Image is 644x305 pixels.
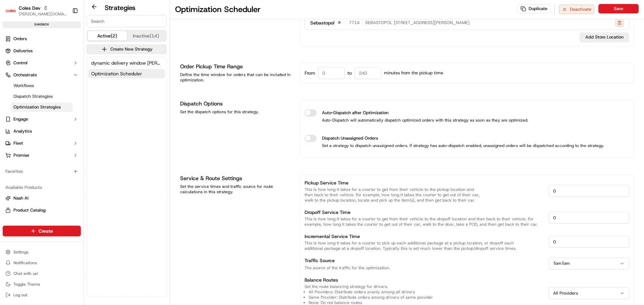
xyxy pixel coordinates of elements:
[57,98,62,103] div: 💻
[305,71,315,75] label: From
[322,143,604,148] span: Set a strategy to dispatch unassigned orders. If strategy has auto-dispatch enabled, unassigned o...
[13,93,53,99] span: Dispatch Strategies
[3,114,81,125] button: Engage
[88,58,165,68] button: dynamic delivery window [PERSON_NAME] test
[88,69,165,78] button: Optimization Scheduler
[11,92,73,101] a: Dispatch Strategies
[580,32,629,42] button: Add Store Location
[305,257,335,263] label: Traffic Source
[7,7,20,20] img: Nash
[105,3,136,12] h2: Strategies
[114,66,122,74] button: Start new chat
[127,31,166,41] button: Inactive (14)
[5,207,78,213] a: Product Catalog
[91,70,142,77] span: Optimization Scheduler
[13,140,23,146] span: Fleet
[13,292,27,298] span: Log out
[518,4,550,13] button: Duplicate
[13,83,34,89] span: Workflows
[3,58,81,68] button: Control
[13,260,37,265] span: Notifications
[7,27,122,37] p: Welcome 👋
[13,271,38,276] span: Chat with us!
[322,109,388,116] label: Auto-Dispatch after Optimization
[3,166,81,177] div: Favorites
[322,135,378,142] label: Dispatch Unassigned Orders
[305,277,338,283] label: Balance Routes
[3,217,81,228] button: Returns
[3,226,81,236] button: Create
[13,128,32,134] span: Analytics
[13,195,29,201] span: Nash AI
[91,60,162,66] span: dynamic delivery window [PERSON_NAME] test
[23,64,110,71] div: Start new chat
[7,64,19,76] img: 1736555255976-a54dd68f-1ca7-489b-9aae-adbdc363a1c4
[3,193,81,204] button: Nash AI
[13,116,28,122] span: Engage
[88,31,127,41] button: Active (2)
[5,5,16,16] img: Coles Dev
[67,113,81,119] span: Pylon
[13,36,27,42] span: Orders
[355,67,381,79] input: 240
[11,102,73,112] a: Optimization Strategies
[39,228,53,234] span: Create
[310,19,334,26] span: Sebastopol
[349,20,360,26] div: 7714
[87,15,167,27] input: Search
[305,216,543,227] p: This is how long it takes for a courier to get from their vehicle to the dropoff location and the...
[549,212,629,224] input: 300
[305,240,543,251] p: This is how long it takes for a courier to pick up each additional package at a pickup location, ...
[13,249,29,255] span: Settings
[322,118,528,123] span: Auto-Dispatch will automatically dispatch optimized orders with this strategy as soon as they are...
[17,43,121,50] input: Got a question? Start typing here...
[3,21,81,28] div: sandbox
[13,72,37,78] span: Orchestrate
[63,97,108,104] span: API Documentation
[5,195,78,201] a: Nash AI
[180,184,292,195] div: Set the service times and traffic source for route calculations in this strategy.
[549,236,629,248] input: 30
[3,205,81,216] button: Product Catalog
[13,60,28,66] span: Control
[3,247,81,257] button: Settings
[318,67,345,79] input: 0
[384,70,443,76] span: minutes from the pickup time
[3,182,81,193] div: Available Products
[175,4,261,15] h1: Optimization Scheduler
[365,20,470,26] div: SEBASTOPOL [STREET_ADDRESS][PERSON_NAME]
[309,295,543,300] li: Same Provider: Distribute orders among drivers of same provider
[13,219,29,225] span: Returns
[47,113,81,119] a: Powered byPylon
[3,33,81,44] a: Orders
[549,185,629,197] input: 300
[180,109,292,115] div: Set the dispatch options for this strategy.
[3,269,81,278] button: Chat with us!
[3,126,81,137] a: Analytics
[4,94,54,106] a: 📗Knowledge Base
[180,100,292,108] h1: Dispatch Options
[180,63,292,71] h1: Order Pickup Time Range
[11,81,73,90] a: Workflows
[559,5,594,14] button: Deactivate
[7,98,12,103] div: 📗
[13,48,33,54] span: Deliveries
[305,180,348,186] label: Pickup Service Time
[3,138,81,149] button: Fleet
[13,97,51,104] span: Knowledge Base
[19,5,41,11] button: Coles Dev
[3,258,81,268] button: Notifications
[305,187,543,203] p: This is how long it takes for a courier to get from their vehicle to the pickup location and then...
[309,289,543,295] li: All Providers: Distribute orders evenly among all drivers
[3,280,81,289] button: Toggle Theme
[180,174,292,182] h1: Service & Route Settings
[54,94,110,106] a: 💻API Documentation
[3,3,69,19] button: Coles DevColes Dev[PERSON_NAME][DOMAIN_NAME][EMAIL_ADDRESS][PERSON_NAME][DOMAIN_NAME]
[347,71,352,75] label: to
[19,11,67,17] button: [PERSON_NAME][DOMAIN_NAME][EMAIL_ADDRESS][PERSON_NAME][DOMAIN_NAME]
[598,4,639,13] button: Save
